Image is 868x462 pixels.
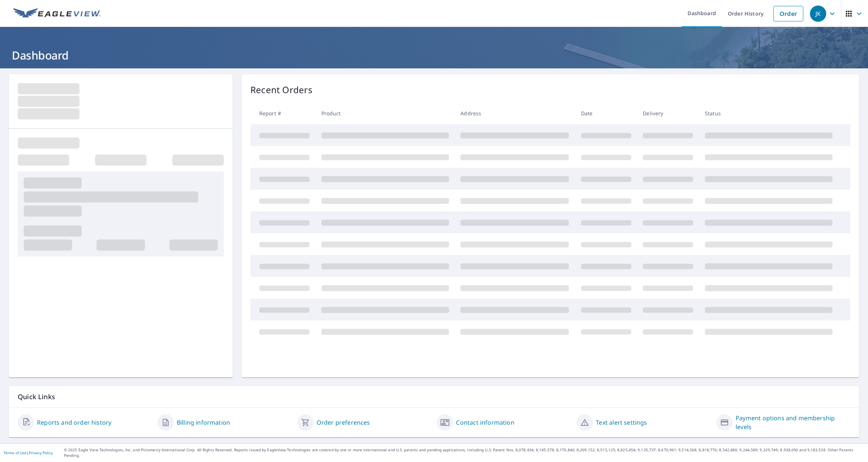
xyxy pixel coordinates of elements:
p: © 2025 Eagle View Technologies, Inc. and Pictometry International Corp. All Rights Reserved. Repo... [64,447,864,458]
a: Order [773,6,803,21]
th: Address [455,102,575,124]
img: EV Logo [13,8,101,19]
a: Privacy Policy [29,450,53,455]
a: Billing information [177,418,230,427]
a: Contact information [456,418,514,427]
p: Quick Links [18,392,850,401]
p: | [4,451,53,455]
div: JK [810,6,826,22]
h1: Dashboard [9,48,859,63]
a: Payment options and membership levels [736,414,850,431]
a: Terms of Use [4,450,27,455]
p: Recent Orders [250,83,313,96]
th: Date [575,102,637,124]
a: Reports and order history [37,418,111,427]
a: Text alert settings [596,418,647,427]
th: Report # [250,102,315,124]
a: Order preferences [317,418,370,427]
th: Status [699,102,838,124]
th: Delivery [637,102,699,124]
th: Product [315,102,455,124]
